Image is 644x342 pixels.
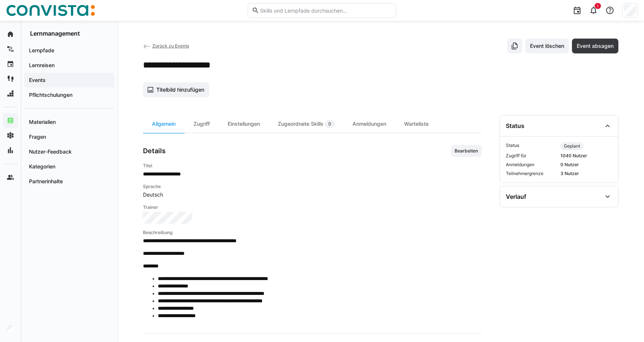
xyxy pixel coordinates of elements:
[344,115,395,133] div: Anmeldungen
[506,171,557,177] span: Teilnehmergrenze
[328,121,331,127] span: 0
[560,171,612,177] span: 3 Nutzer
[572,39,618,53] button: Event absagen
[506,122,524,129] div: Status
[143,204,482,210] h4: Trainer
[143,82,209,97] button: Titelbild hinzufügen
[506,153,557,159] span: Zugriff für
[560,153,612,159] span: 1040 Nutzer
[143,230,482,236] h4: Beschreibung
[597,4,599,8] span: 1
[219,115,269,133] div: Einstellungen
[529,42,565,50] span: Event löschen
[451,145,482,157] button: Bearbeiten
[525,39,569,53] button: Event löschen
[454,148,479,154] span: Bearbeiten
[143,191,482,198] span: Deutsch
[143,184,482,190] h4: Sprache
[155,86,205,93] span: Titelbild hinzufügen
[395,115,438,133] div: Warteliste
[506,162,557,168] span: Anmeldungen
[564,143,580,149] span: Geplant
[185,115,219,133] div: Zugriff
[152,43,189,49] span: Zurück zu Events
[143,43,189,49] a: Zurück zu Events
[506,142,557,150] span: Status
[143,163,482,169] h4: Titel
[143,147,166,155] h3: Details
[259,7,392,14] input: Skills und Lernpfade durchsuchen…
[576,42,615,50] span: Event absagen
[560,162,612,168] span: 0 Nutzer
[143,115,185,133] div: Allgemein
[506,193,526,200] div: Verlauf
[269,115,344,133] div: Zugeordnete Skills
